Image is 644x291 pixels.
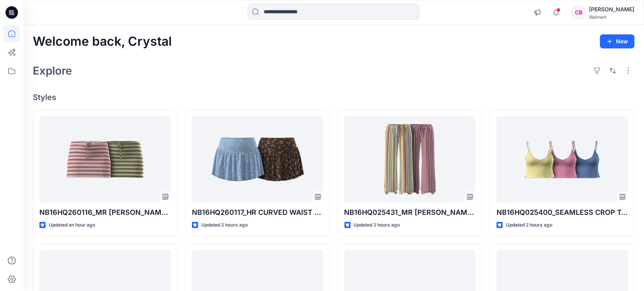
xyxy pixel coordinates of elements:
[497,116,628,202] a: NB16HQ025400_SEAMLESS CROP TANK W AJUSTABLE STRAPS
[39,207,171,218] p: NB16HQ260116_MR [PERSON_NAME] MINI SKORT W SIDE SEAM NOTCH AND DRAWCORD
[589,14,634,20] div: Walmart
[344,207,476,218] p: NB16HQ025431_MR [PERSON_NAME] FIT WIDE LEG PANT W DRAWCORD
[33,34,172,49] h2: Welcome back, Crystal
[572,5,586,20] div: CB
[39,116,171,202] a: NB16HQ260116_MR MICRO MINI SKORT W SIDE SEAM NOTCH AND DRAWCORD
[354,221,400,229] p: Updated 2 hours ago
[192,207,323,218] p: NB16HQ260117_HR CURVED WAIST YOKE SKIRT
[344,116,476,202] a: NB16HQ025431_MR REG FIT WIDE LEG PANT W DRAWCORD
[33,64,72,77] h2: Explore
[497,207,628,218] p: NB16HQ025400_SEAMLESS CROP TANK W AJUSTABLE STRAPS
[49,221,95,229] p: Updated an hour ago
[589,5,634,14] div: [PERSON_NAME]
[506,221,552,229] p: Updated 2 hours ago
[192,116,323,202] a: NB16HQ260117_HR CURVED WAIST YOKE SKIRT
[600,34,635,48] button: New
[33,93,635,102] h4: Styles
[201,221,248,229] p: Updated 2 hours ago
